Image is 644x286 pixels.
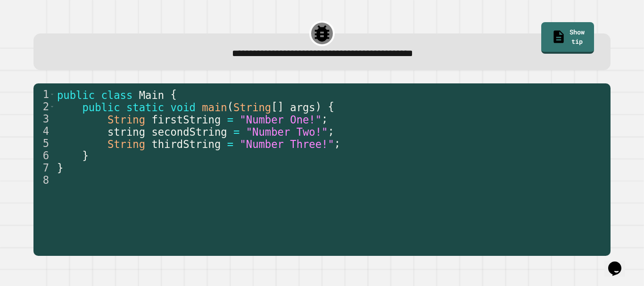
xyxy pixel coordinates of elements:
div: 3 [33,113,55,125]
span: = [227,113,233,125]
span: "Number Two!" [246,125,328,138]
span: static [126,101,164,113]
span: "Number Three!" [239,138,334,150]
span: Main [139,89,164,101]
span: firstString [151,113,221,125]
div: 2 [33,100,55,113]
div: 7 [33,162,55,174]
span: String [107,113,145,125]
span: public [57,89,95,101]
span: "Number One!" [239,113,322,125]
div: 1 [33,88,55,100]
div: 6 [33,149,55,162]
iframe: To enrich screen reader interactions, please activate Accessibility in Grammarly extension settings [604,248,635,277]
span: String [107,138,145,150]
div: 8 [33,174,55,186]
span: String [233,101,271,113]
span: = [227,138,233,150]
div: 4 [33,125,55,137]
span: main [202,101,227,113]
span: = [233,125,239,138]
span: void [170,101,195,113]
span: thirdString [151,138,221,150]
span: Toggle code folding, rows 1 through 7 [50,88,55,100]
span: secondString [151,125,227,138]
span: class [101,89,132,101]
div: 5 [33,137,55,149]
span: args [290,101,315,113]
span: Toggle code folding, rows 2 through 6 [50,100,55,113]
span: public [82,101,120,113]
a: Show tip [541,22,594,54]
span: string [107,125,145,138]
